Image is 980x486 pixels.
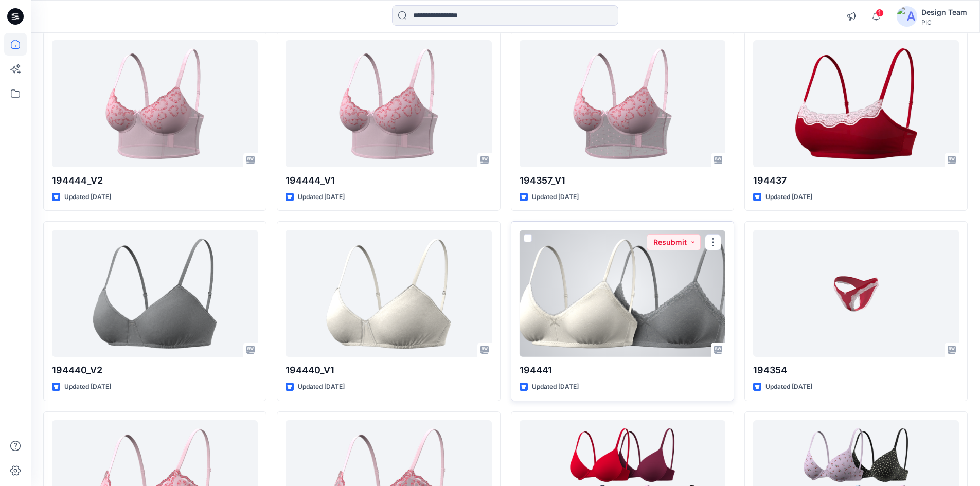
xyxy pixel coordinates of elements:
[753,363,959,377] p: 194354
[52,40,258,167] a: 194444_V2
[520,173,725,188] p: 194357_V1
[52,230,258,357] a: 194440_V2
[921,19,967,26] div: PIC
[286,230,491,357] a: 194440_V1
[286,173,491,188] p: 194444_V1
[765,192,812,203] p: Updated [DATE]
[64,192,111,203] p: Updated [DATE]
[753,40,959,167] a: 194437
[532,382,579,392] p: Updated [DATE]
[520,230,725,357] a: 194441
[64,382,111,392] p: Updated [DATE]
[921,6,967,19] div: Design Team
[897,6,917,27] img: avatar
[52,363,258,377] p: 194440_V2
[753,173,959,188] p: 194437
[520,40,725,167] a: 194357_V1
[298,192,345,203] p: Updated [DATE]
[532,192,579,203] p: Updated [DATE]
[286,40,491,167] a: 194444_V1
[753,230,959,357] a: 194354
[286,363,491,377] p: 194440_V1
[52,173,258,188] p: 194444_V2
[520,363,725,377] p: 194441
[765,382,812,392] p: Updated [DATE]
[298,382,345,392] p: Updated [DATE]
[876,9,884,17] span: 1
